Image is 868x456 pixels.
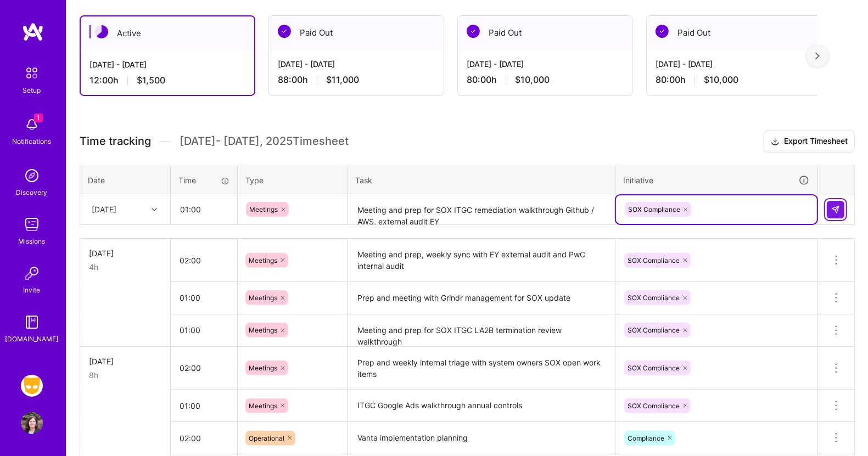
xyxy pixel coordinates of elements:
div: 4h [89,261,161,273]
th: Task [348,166,615,194]
textarea: ITGC Google Ads walkthrough annual controls [349,391,614,421]
span: Meetings [249,256,277,264]
div: Setup [23,85,41,96]
span: Meetings [249,364,277,372]
div: Paid Out [458,16,632,49]
div: Missions [19,235,46,247]
span: Meetings [249,326,277,334]
span: SOX Compliance [628,205,680,213]
img: Grindr: Data + FE + CyberSecurity + QA [21,375,43,397]
div: [DATE] - [DATE] [656,58,813,70]
input: HH:MM [171,316,237,345]
span: SOX Compliance [628,326,680,334]
div: Active [81,16,254,50]
div: Notifications [13,136,52,147]
img: Paid Out [467,25,480,38]
img: Submit [831,205,840,214]
img: bell [21,114,43,136]
a: User Avatar [18,412,46,434]
textarea: Prep and meeting with Grindr management for SOX update [349,283,614,313]
div: Time [178,174,229,186]
div: Paid Out [269,16,444,49]
input: HH:MM [171,246,237,275]
div: 80:00 h [467,74,624,86]
div: [DATE] [89,247,161,259]
img: User Avatar [21,412,43,434]
span: SOX Compliance [628,294,680,302]
div: [DATE] - [DATE] [467,58,624,70]
div: [DATE] [89,356,161,367]
i: icon Download [771,136,780,148]
span: Meetings [249,205,278,213]
img: Paid Out [656,25,669,38]
span: $10,000 [515,74,550,86]
input: HH:MM [171,195,237,224]
span: $11,000 [326,74,359,86]
textarea: Meeting and prep for SOX ITGC LA2B termination review walkthrough [349,316,614,346]
span: Meetings [249,294,277,302]
div: Invite [24,284,41,296]
textarea: Meeting and prep, weekly sync with EY external audit and PwC internal audit [349,240,614,281]
th: Date [80,166,171,194]
span: Operational [249,434,284,442]
img: discovery [21,165,43,187]
span: [DATE] - [DATE] , 2025 Timesheet [180,134,349,148]
div: 12:00 h [89,75,245,86]
img: setup [20,61,43,85]
th: Type [238,166,348,194]
img: logo [22,22,44,42]
img: Paid Out [278,25,291,38]
div: Initiative [623,174,810,187]
input: HH:MM [171,424,237,453]
div: [DATE] [92,204,116,215]
span: Time tracking [80,134,151,148]
span: $1,500 [137,75,165,86]
i: icon Chevron [152,207,157,212]
span: 1 [34,114,43,122]
span: SOX Compliance [628,364,680,372]
span: SOX Compliance [628,256,680,264]
div: Paid Out [647,16,821,49]
img: guide book [21,311,43,333]
textarea: Vanta implementation planning [349,423,614,453]
button: Export Timesheet [764,131,855,153]
div: 80:00 h [656,74,813,86]
div: [DOMAIN_NAME] [5,333,59,345]
input: HH:MM [171,283,237,312]
div: [DATE] - [DATE] [89,59,245,70]
img: teamwork [21,213,43,235]
img: Active [95,25,108,38]
span: $10,000 [704,74,738,86]
input: HH:MM [171,391,237,420]
div: Discovery [16,187,48,198]
span: Compliance [628,434,664,442]
input: HH:MM [171,353,237,382]
img: right [815,52,820,60]
img: Invite [21,262,43,284]
div: 88:00 h [278,74,435,86]
div: null [827,201,845,218]
div: 8h [89,369,161,381]
textarea: Meeting and prep for SOX ITGC remediation walkthrough Github / AWS, external audit EY [349,195,614,224]
textarea: Prep and weekly internal triage with system owners SOX open work items [349,348,614,389]
div: [DATE] - [DATE] [278,58,435,70]
span: SOX Compliance [628,402,680,410]
span: Meetings [249,402,277,410]
a: Grindr: Data + FE + CyberSecurity + QA [18,375,46,397]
